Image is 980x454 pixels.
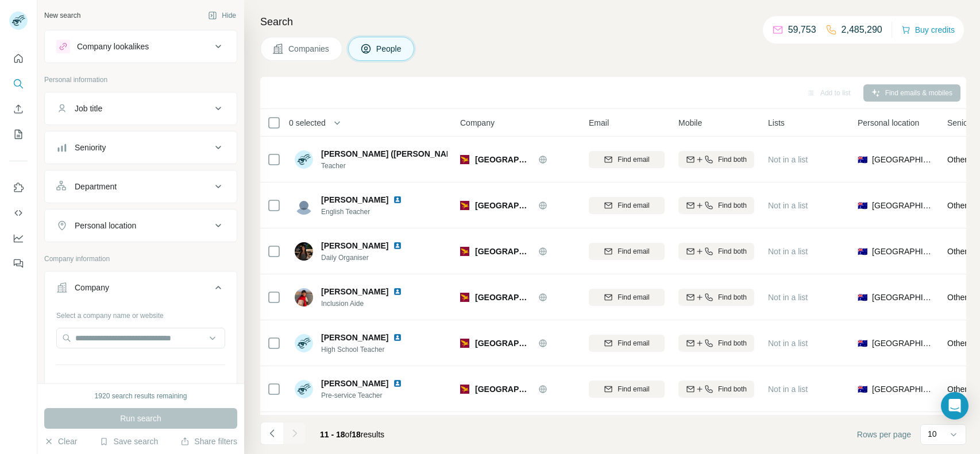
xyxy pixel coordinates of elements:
[618,246,649,257] span: Find email
[475,246,533,257] span: [GEOGRAPHIC_DATA]
[858,117,919,129] span: Personal location
[718,338,747,348] span: Find both
[460,155,469,164] img: Logo of Fitzroy High School
[589,243,665,260] button: Find email
[718,292,747,302] span: Find both
[941,392,969,420] div: Open Intercom Messenger
[475,292,533,303] span: [GEOGRAPHIC_DATA]
[321,344,416,355] span: High School Teacher
[393,379,402,388] img: LinkedIn logo
[718,246,747,257] span: Find both
[589,381,665,398] button: Find email
[295,196,313,215] img: Avatar
[393,241,402,250] img: LinkedIn logo
[99,436,158,447] button: Save search
[75,103,102,114] div: Job title
[858,383,867,395] span: 🇦🇺
[295,242,313,261] img: Avatar
[872,200,933,211] span: [GEOGRAPHIC_DATA]
[321,161,447,171] span: Teacher
[947,385,967,394] span: Other
[45,33,237,60] button: Company lookalikes
[872,154,933,165] span: [GEOGRAPHIC_DATA]
[260,14,966,30] h4: Search
[460,293,469,302] img: Logo of Fitzroy High School
[857,429,911,440] span: Rows per page
[321,253,416,263] span: Daily Organiser
[589,151,665,168] button: Find email
[393,287,402,296] img: LinkedIn logo
[460,117,495,129] span: Company
[475,154,533,165] span: [GEOGRAPHIC_DATA]
[460,339,469,348] img: Logo of Fitzroy High School
[75,181,117,192] div: Department
[718,200,747,211] span: Find both
[321,332,388,343] span: [PERSON_NAME]
[678,335,754,352] button: Find both
[768,155,808,164] span: Not in a list
[788,23,816,37] p: 59,753
[475,337,533,349] span: [GEOGRAPHIC_DATA]
[45,173,237,200] button: Department
[872,292,933,303] span: [GEOGRAPHIC_DATA]
[295,334,313,352] img: Avatar
[589,117,609,129] span: Email
[95,391,187,401] div: 1920 search results remaining
[947,201,967,210] span: Other
[44,10,80,21] div: New search
[858,292,867,303] span: 🇦🇺
[9,124,28,145] button: My lists
[75,142,106,153] div: Seniority
[768,293,808,302] span: Not in a list
[9,228,28,249] button: Dashboard
[321,194,388,205] span: [PERSON_NAME]
[180,436,237,447] button: Share filters
[376,43,403,55] span: People
[872,337,933,349] span: [GEOGRAPHIC_DATA]
[768,339,808,348] span: Not in a list
[589,197,665,214] button: Find email
[260,422,283,445] button: Navigate to previous page
[618,384,649,394] span: Find email
[44,75,237,85] p: Personal information
[718,384,747,394] span: Find both
[9,253,28,274] button: Feedback
[9,203,28,223] button: Use Surfe API
[45,212,237,239] button: Personal location
[947,155,967,164] span: Other
[718,154,747,165] span: Find both
[460,247,469,256] img: Logo of Fitzroy High School
[321,207,416,217] span: English Teacher
[618,338,649,348] span: Find email
[842,23,882,37] p: 2,485,290
[321,148,464,160] span: [PERSON_NAME] ([PERSON_NAME])
[589,289,665,306] button: Find email
[768,385,808,394] span: Not in a list
[858,246,867,257] span: 🇦🇺
[321,240,388,251] span: [PERSON_NAME]
[295,288,313,306] img: Avatar
[321,286,388,297] span: [PERSON_NAME]
[475,383,533,395] span: [GEOGRAPHIC_DATA]
[321,298,416,309] span: Inclusion Aide
[678,289,754,306] button: Find both
[200,7,244,24] button: Hide
[678,151,754,168] button: Find both
[45,134,237,161] button: Seniority
[901,22,955,38] button: Buy credits
[768,117,785,129] span: Lists
[45,274,237,306] button: Company
[678,117,702,129] span: Mobile
[44,254,237,264] p: Company information
[352,430,361,439] span: 18
[618,154,649,165] span: Find email
[75,220,136,231] div: Personal location
[9,48,28,69] button: Quick start
[872,383,933,395] span: [GEOGRAPHIC_DATA]
[928,428,937,440] p: 10
[44,436,77,447] button: Clear
[618,292,649,302] span: Find email
[947,247,967,256] span: Other
[9,73,28,94] button: Search
[45,95,237,122] button: Job title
